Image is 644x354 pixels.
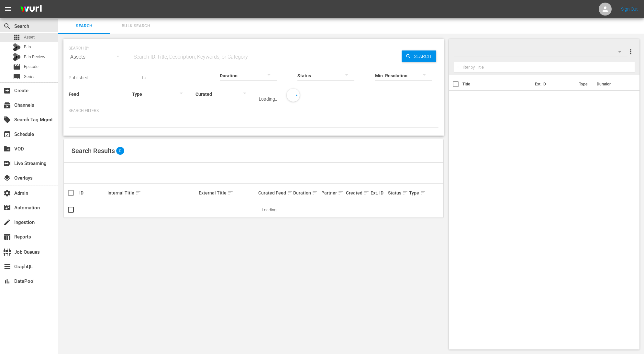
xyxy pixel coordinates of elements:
div: Loading.. [259,96,277,102]
th: Type [575,75,593,93]
span: VOD [3,145,11,153]
span: to [142,75,146,80]
th: Duration [593,75,632,93]
p: Search Filters: [69,108,439,114]
span: Bits Review [24,54,45,60]
img: ans4CAIJ8jUAAAAAAAAAAAAAAAAAAAAAAAAgQb4GAAAAAAAAAAAAAAAAAAAAAAAAJMjXAAAAAAAAAAAAAAAAAAAAAAAAgAT5G... [16,2,47,17]
span: sort [228,190,233,196]
span: Series [24,73,36,80]
span: Ingestion [3,218,11,226]
span: Overlays [3,174,11,182]
span: Search [411,50,436,62]
span: Search Results [72,147,115,155]
div: Curated [258,190,274,195]
span: Loading... [262,207,279,212]
span: Asset [24,34,35,40]
span: Bits [24,44,31,50]
span: Series [13,73,21,81]
span: Live Streaming [3,160,11,167]
span: GraphQL [3,263,11,271]
span: sort [312,190,318,196]
a: Sign Out [621,6,638,12]
span: sort [363,190,369,196]
span: Episode [13,63,21,71]
span: Schedule [3,130,11,138]
span: menu [4,5,12,13]
span: sort [338,190,344,196]
span: Create [3,87,11,94]
div: Ext. ID [371,190,386,195]
span: Job Queues [3,248,11,256]
span: DataPool [3,277,11,285]
span: sort [287,190,293,196]
span: sort [402,190,408,196]
span: Asset [13,33,21,41]
span: Episode [24,63,39,70]
div: Bits Review [13,53,21,61]
th: Ext. ID [531,75,575,93]
span: Search [3,22,11,30]
div: ID [79,190,105,195]
button: Search [402,50,436,62]
span: Admin [3,189,11,197]
div: Type [409,189,421,197]
div: External Title [199,189,256,197]
div: Duration [293,189,319,197]
div: Partner [321,189,344,197]
span: Reports [3,233,11,241]
div: Assets [69,48,126,66]
span: Automation [3,204,11,212]
div: Status [388,189,407,197]
div: Feed [276,189,291,197]
button: more_vert [627,44,635,60]
div: Internal Title [107,189,197,197]
span: Search Tag Mgmt [3,116,11,124]
span: Bulk Search [114,22,158,30]
span: Channels [3,101,11,109]
span: Search [62,22,106,30]
span: 0 [116,147,124,155]
span: sort [135,190,141,196]
span: sort [420,190,426,196]
span: more_vert [627,48,635,56]
span: Published: [69,75,89,80]
div: Created [346,189,369,197]
th: Title [462,75,531,93]
div: Bits [13,43,21,51]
